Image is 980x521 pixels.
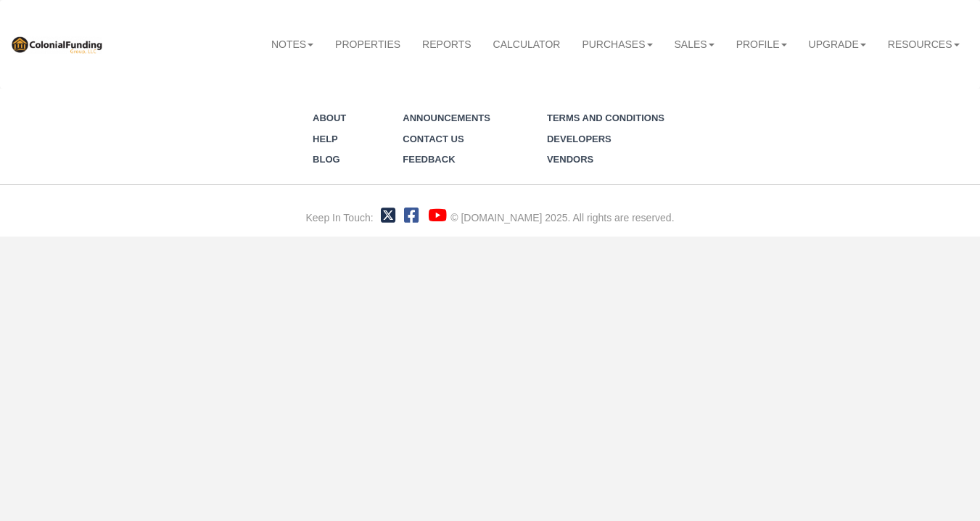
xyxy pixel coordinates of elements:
a: Feedback [403,154,455,165]
a: Contact Us [403,134,464,144]
a: Reports [411,28,482,60]
img: 569736 [10,35,103,54]
a: About [313,112,346,123]
a: Purchases [571,28,663,60]
a: Terms and Conditions [547,112,664,123]
a: Help [313,134,338,144]
a: Vendors [547,154,593,165]
a: Upgrade [798,28,877,60]
div: Keep In Touch: [305,210,373,225]
a: Announcements [403,112,490,123]
a: Calculator [482,28,572,60]
a: Sales [664,28,725,60]
a: Notes [260,28,324,60]
a: Profile [725,28,798,60]
a: Developers [547,134,612,144]
a: Resources [877,28,971,60]
a: Blog [313,154,340,165]
a: Properties [324,28,411,60]
div: © [DOMAIN_NAME] 2025. All rights are reserved. [450,210,674,225]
